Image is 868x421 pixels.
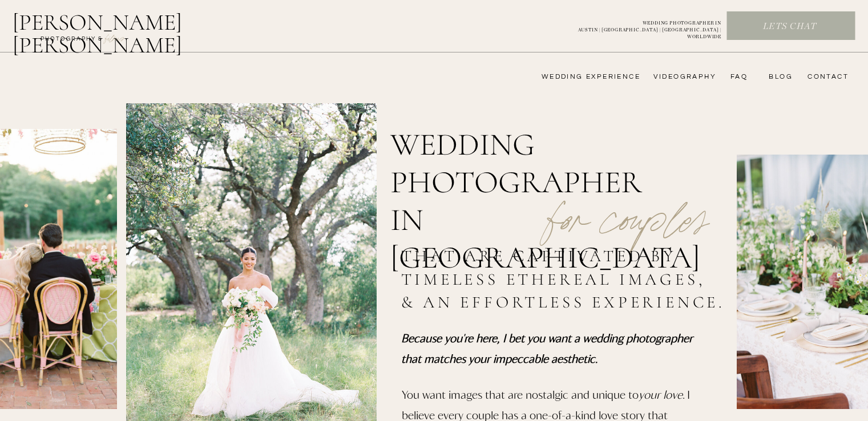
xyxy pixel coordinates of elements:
[94,31,136,44] a: FILMs
[727,21,853,33] a: Lets chat
[390,126,680,212] h1: wedding photographer in [GEOGRAPHIC_DATA]
[13,11,241,38] a: [PERSON_NAME] [PERSON_NAME]
[559,20,721,33] a: WEDDING PHOTOGRAPHER INAUSTIN | [GEOGRAPHIC_DATA] | [GEOGRAPHIC_DATA] | WORLDWIDE
[526,72,640,82] a: wedding experience
[639,387,683,401] i: your love
[401,331,693,365] i: Because you're here, I bet you want a wedding photographer that matches your impeccable aesthetic.
[559,20,721,33] p: WEDDING PHOTOGRAPHER IN AUSTIN | [GEOGRAPHIC_DATA] | [GEOGRAPHIC_DATA] | WORLDWIDE
[34,35,109,48] a: photography &
[765,72,793,82] a: bLog
[401,245,731,317] h2: that are captivated by timeless ethereal images, & an effortless experience.
[725,72,748,82] a: FAQ
[520,163,736,236] p: for couples
[650,72,716,82] a: videography
[804,72,849,82] a: CONTACT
